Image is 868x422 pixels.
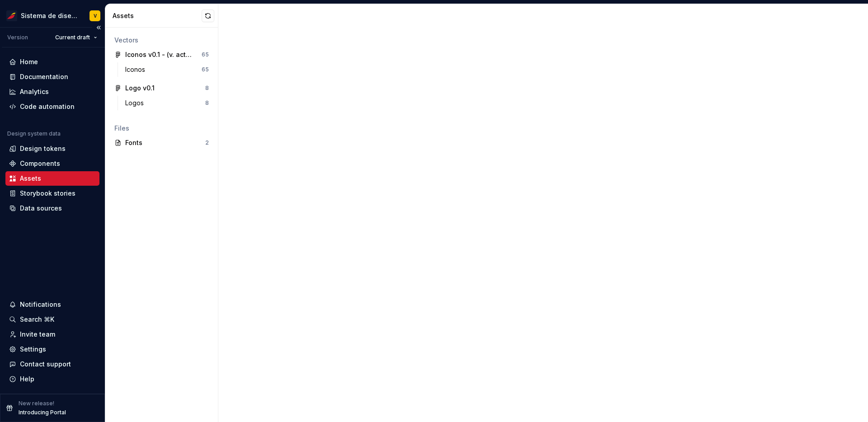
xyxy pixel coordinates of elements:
div: Sistema de diseño Iberia [21,11,79,20]
div: Storybook stories [20,189,75,198]
div: Assets [113,11,202,20]
div: Settings [20,345,46,354]
button: Help [5,372,99,386]
button: Search ⌘K [5,312,99,327]
div: Iconos v0.1 - (v. actual) [125,50,193,59]
img: 55604660-494d-44a9-beb2-692398e9940a.png [6,10,17,21]
div: Data sources [20,204,62,213]
div: Design system data [7,130,61,137]
div: 65 [202,66,209,73]
div: Help [20,375,34,384]
a: Invite team [5,327,99,342]
div: Assets [20,174,41,183]
div: Design tokens [20,144,66,153]
div: Iconos [125,65,149,74]
a: Fonts2 [111,136,212,150]
a: Iconos65 [122,62,212,77]
a: Logos8 [122,96,212,110]
a: Analytics [5,84,99,99]
a: Home [5,55,99,69]
a: Documentation [5,70,99,84]
div: Contact support [20,360,71,369]
a: Storybook stories [5,186,99,201]
div: Notifications [20,300,61,309]
button: Notifications [5,297,99,312]
span: Current draft [55,34,90,41]
a: Components [5,156,99,171]
div: Files [114,124,209,133]
a: Code automation [5,99,99,114]
div: V [94,12,97,19]
div: 65 [202,51,209,58]
div: Components [20,159,60,168]
a: Settings [5,342,99,356]
a: Iconos v0.1 - (v. actual)65 [111,47,212,62]
a: Design tokens [5,141,99,156]
button: Sistema de diseño IberiaV [2,6,103,25]
div: Analytics [20,87,49,96]
div: 8 [205,84,209,92]
div: Search ⌘K [20,315,54,324]
div: Home [20,57,38,66]
p: Introducing Portal [19,409,66,416]
div: Documentation [20,72,68,81]
div: Code automation [20,102,75,111]
div: Invite team [20,330,55,339]
button: Collapse sidebar [92,21,105,34]
button: Current draft [51,31,101,44]
div: Fonts [125,138,205,147]
a: Assets [5,171,99,186]
button: Contact support [5,357,99,371]
div: Vectors [114,36,209,45]
a: Logo v0.18 [111,81,212,95]
a: Data sources [5,201,99,216]
div: Logos [125,98,147,108]
p: New release! [19,400,54,407]
div: 8 [205,99,209,107]
div: Version [7,34,28,41]
div: 2 [205,139,209,146]
div: Logo v0.1 [125,84,155,93]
